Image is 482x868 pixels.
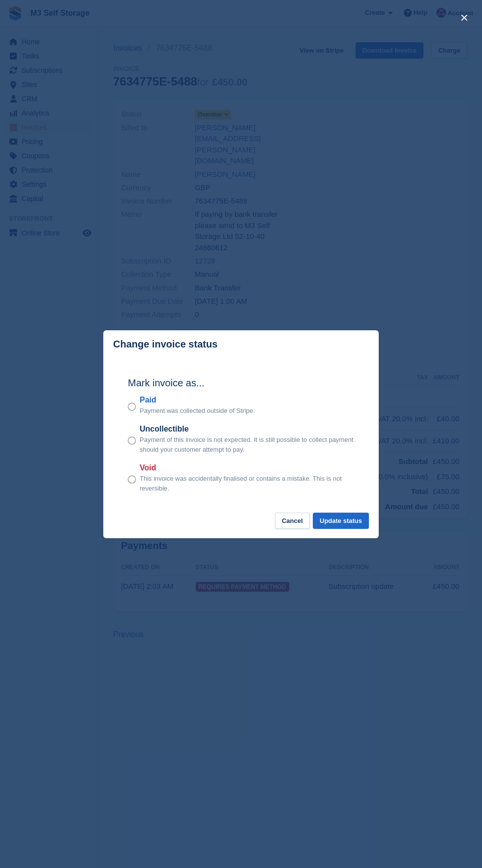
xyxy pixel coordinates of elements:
button: Update status [313,513,369,529]
label: Paid [140,394,255,406]
button: Cancel [275,513,310,529]
h2: Mark invoice as... [128,376,354,390]
label: Uncollectible [140,423,354,435]
p: Payment was collected outside of Stripe. [140,406,255,416]
p: Change invoice status [113,339,217,350]
button: close [456,10,472,26]
p: This invoice was accidentally finalised or contains a mistake. This is not reversible. [140,474,354,493]
label: Void [140,462,354,474]
p: Payment of this invoice is not expected. It is still possible to collect payment should your cust... [140,435,354,454]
